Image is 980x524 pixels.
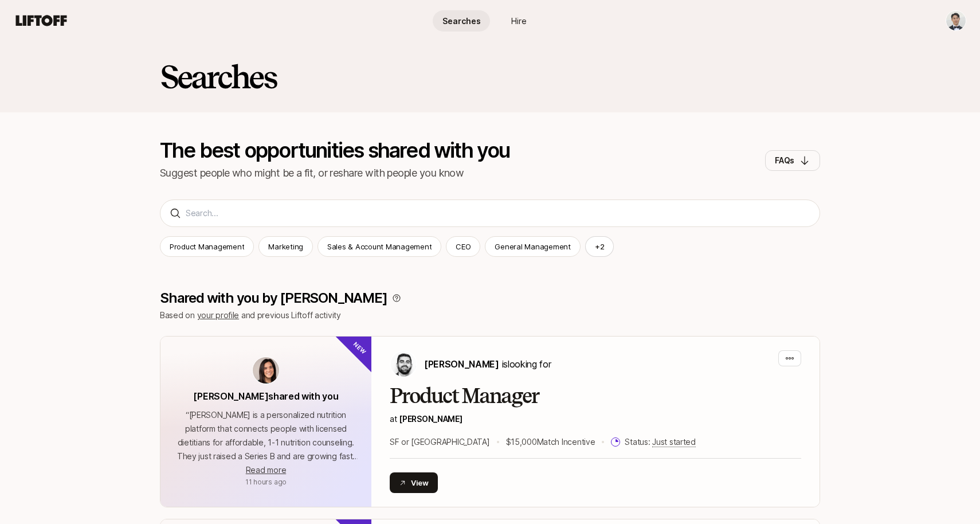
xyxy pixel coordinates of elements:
p: “ [PERSON_NAME] is a personalized nutrition platform that connects people with licensed dietitian... [174,408,358,463]
button: +2 [585,236,614,257]
h2: Product Manager [390,385,801,408]
img: Alexander Yoon [946,11,966,30]
p: Based on and previous Liftoff activity [160,308,820,322]
a: Searches [433,10,490,32]
h2: Searches [160,60,276,94]
span: Just started [652,437,696,447]
span: [PERSON_NAME] [424,358,499,370]
span: Searches [442,15,481,27]
p: Marketing [268,241,303,252]
p: is looking for [424,357,551,372]
p: Status: [625,435,695,449]
p: at [390,412,801,426]
button: Alexander Yoon [946,10,966,31]
a: [PERSON_NAME] [399,414,462,424]
p: Suggest people who might be a fit, or reshare with people you know [160,165,510,181]
span: Read more [246,465,286,475]
p: Product Management [170,241,244,252]
p: Sales & Account Management [327,241,432,252]
p: FAQs [775,154,794,167]
p: $15,000 Match Incentive [506,435,595,449]
a: Hire [490,10,547,32]
a: your profile [197,310,240,320]
p: SF or [GEOGRAPHIC_DATA] [390,435,490,449]
button: Read more [246,463,286,477]
button: FAQs [765,150,820,171]
input: Search... [186,206,810,220]
p: The best opportunities shared with you [160,140,510,161]
span: Hire [511,15,527,27]
span: August 29, 2025 7:03am [245,478,287,486]
p: CEO [456,241,471,252]
span: [PERSON_NAME] shared with you [193,390,338,402]
button: View [390,472,438,493]
div: New [334,317,391,374]
img: Hessam Mostajabi [391,351,416,377]
img: avatar-url [253,357,279,384]
p: General Management [495,241,570,252]
p: Shared with you by [PERSON_NAME] [160,290,387,306]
